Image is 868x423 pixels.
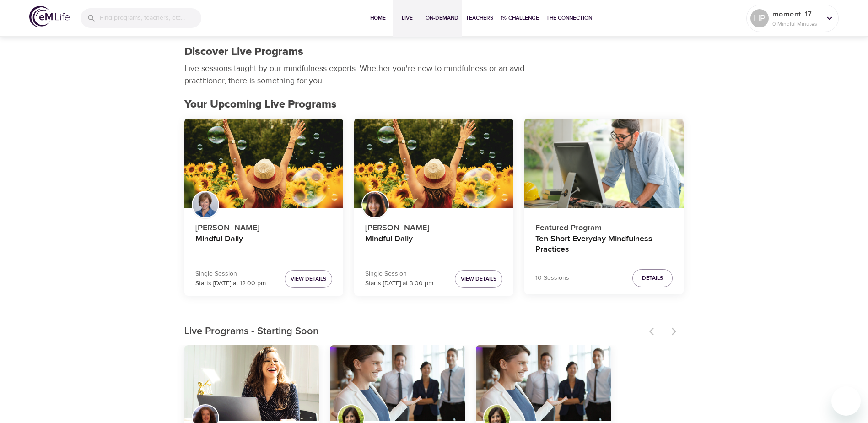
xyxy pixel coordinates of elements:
[184,119,344,208] button: Mindful Daily
[772,20,821,28] p: 0 Mindful Minutes
[184,62,528,87] p: Live sessions taught by our mindfulness experts. Whether you're new to mindfulness or an avid pra...
[831,386,861,416] iframe: Button to launch messaging window
[750,9,769,27] div: HP
[535,273,569,283] p: 10 Sessions
[365,269,433,279] p: Single Session
[184,98,684,111] h2: Your Upcoming Live Programs
[546,13,592,23] span: The Connection
[426,13,458,23] span: On-Demand
[100,8,201,28] input: Find programs, teachers, etc...
[461,274,496,284] span: View Details
[184,345,319,421] button: Skills to Thrive in Anxious Times
[195,279,266,288] p: Starts [DATE] at 12:00 pm
[195,218,333,234] p: [PERSON_NAME]
[455,270,502,288] button: View Details
[291,274,326,284] span: View Details
[184,324,644,339] p: Live Programs - Starting Soon
[354,119,513,208] button: Mindful Daily
[285,270,332,288] button: View Details
[396,13,418,23] span: Live
[195,269,266,279] p: Single Session
[29,6,70,27] img: logo
[365,279,433,288] p: Starts [DATE] at 3:00 pm
[365,234,502,256] h4: Mindful Daily
[330,345,465,421] button: Bringing Calm and Focus to Overwhelming Situations
[772,9,821,20] p: moment_1760535453
[524,119,684,208] button: Ten Short Everyday Mindfulness Practices
[632,269,673,287] button: Details
[184,45,303,59] h1: Discover Live Programs
[195,234,333,256] h4: Mindful Daily
[466,13,493,23] span: Teachers
[476,345,611,421] button: Bringing Calm and Focus to Overwhelming Situations
[535,234,673,256] h4: Ten Short Everyday Mindfulness Practices
[365,218,502,234] p: [PERSON_NAME]
[501,13,539,23] span: 1% Challenge
[642,273,663,283] span: Details
[367,13,389,23] span: Home
[535,218,673,234] p: Featured Program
